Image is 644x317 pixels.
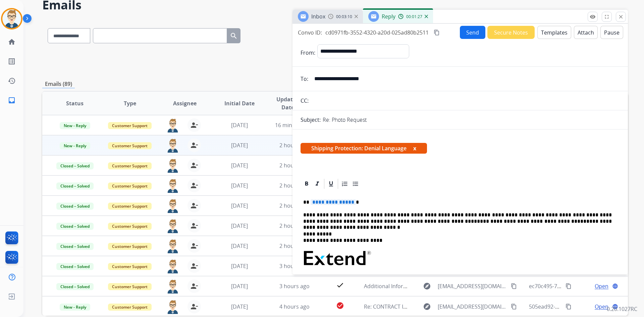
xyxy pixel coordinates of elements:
span: Shipping Protection: Denial Language [301,143,427,154]
span: Re: CONTRACT ID 32a33ed6-8dda-4ee0-94a7-990d3cdccb7e [364,303,513,310]
mat-icon: fullscreen [604,14,610,20]
mat-icon: check_circle [336,302,344,310]
span: ec70c495-795b-44af-b8ef-4517ba182ff2 [529,282,628,290]
mat-icon: close [618,14,624,20]
mat-icon: person_remove [190,202,198,210]
span: Additional Information Needed [364,282,442,290]
span: Closed – Solved [56,243,94,250]
span: [DATE] [231,182,248,189]
span: 2 hours ago [279,182,310,189]
mat-icon: content_copy [434,30,440,36]
span: [EMAIL_ADDRESS][DOMAIN_NAME] [438,282,507,290]
img: agent-avatar [166,139,179,153]
p: Convo ID: [298,29,322,37]
span: New - Reply [60,142,90,149]
span: [DATE] [231,142,248,149]
mat-icon: explore [423,303,431,311]
span: 2 hours ago [279,162,310,169]
img: agent-avatar [166,300,179,314]
span: 505ead92-b871-4693-aa5b-c39a5ea84b6d [529,303,634,310]
mat-icon: person_remove [190,303,198,311]
span: New - Reply [60,122,90,129]
mat-icon: search [230,32,238,40]
span: Reply [382,13,395,20]
img: agent-avatar [166,219,179,233]
div: Bullet List [351,179,361,189]
mat-icon: language [612,283,618,289]
p: Re: Photo Request [323,116,367,124]
span: Customer Support [108,283,152,290]
span: Customer Support [108,243,152,250]
span: Customer Support [108,223,152,230]
mat-icon: content_copy [566,304,572,310]
mat-icon: person_remove [190,141,198,149]
span: 4 hours ago [279,303,310,310]
img: agent-avatar [166,118,179,133]
mat-icon: person_remove [190,222,198,230]
span: Status [66,99,84,107]
span: [DATE] [231,121,248,129]
p: Subject: [301,116,321,124]
mat-icon: list_alt [8,57,16,65]
span: Closed – Solved [56,223,94,230]
span: Customer Support [108,142,152,149]
mat-icon: person_remove [190,242,198,250]
span: 3 hours ago [279,262,310,270]
img: agent-avatar [166,179,179,193]
div: Underline [326,179,336,189]
mat-icon: person_remove [190,121,198,129]
div: Ordered List [340,179,350,189]
img: agent-avatar [166,239,179,253]
span: Assignee [173,99,197,107]
mat-icon: person_remove [190,262,198,270]
p: CC: [301,97,309,105]
div: Bold [302,179,312,189]
span: Inbox [311,13,325,20]
span: 2 hours ago [279,202,310,209]
span: Open [595,282,608,290]
p: 0.20.1027RC [607,305,637,313]
mat-icon: content_copy [566,283,572,289]
mat-icon: history [8,77,16,85]
span: Customer Support [108,203,152,210]
span: Customer Support [108,263,152,270]
span: Customer Support [108,122,152,129]
span: Closed – Solved [56,182,94,190]
span: Closed – Solved [56,203,94,210]
span: [DATE] [231,242,248,250]
span: Updated Date [273,95,303,111]
mat-icon: check [336,281,344,289]
span: Closed – Solved [56,263,94,270]
span: [DATE] [231,162,248,169]
span: New - Reply [60,304,90,311]
img: agent-avatar [166,199,179,213]
span: Customer Support [108,182,152,190]
mat-icon: explore [423,282,431,290]
span: 2 hours ago [279,222,310,229]
span: Closed – Solved [56,162,94,169]
span: 3 hours ago [279,282,310,290]
span: [EMAIL_ADDRESS][DOMAIN_NAME] [438,303,507,311]
button: Pause [600,26,623,39]
span: 2 hours ago [279,242,310,250]
mat-icon: content_copy [511,283,517,289]
img: agent-avatar [166,279,179,294]
mat-icon: person_remove [190,161,198,169]
span: [DATE] [231,303,248,310]
span: Customer Support [108,304,152,311]
span: Customer Support [108,162,152,169]
button: x [413,144,416,152]
span: [DATE] [231,222,248,229]
span: [DATE] [231,262,248,270]
button: Secure Notes [487,26,535,39]
span: 00:01:27 [406,14,422,19]
div: Italic [312,179,322,189]
mat-icon: person_remove [190,282,198,290]
span: 00:03:10 [336,14,352,19]
span: 2 hours ago [279,142,310,149]
button: Attach [574,26,598,39]
img: agent-avatar [166,259,179,273]
span: Initial Date [224,99,255,107]
span: cd0971fb-3552-4320-a20d-025ad80b2511 [325,29,429,36]
mat-icon: home [8,38,16,46]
